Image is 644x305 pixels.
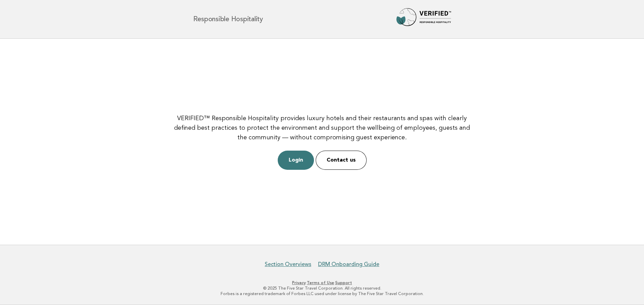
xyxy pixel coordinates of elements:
a: Terms of Use [307,280,334,285]
p: Forbes is a registered trademark of Forbes LLC used under license by The Five Star Travel Corpora... [113,291,531,296]
p: · · [113,280,531,285]
a: Login [278,151,314,170]
a: Contact us [316,151,367,170]
a: Privacy [292,280,306,285]
p: © 2025 The Five Star Travel Corporation. All rights reserved. [113,285,531,291]
a: DRM Onboarding Guide [318,261,379,268]
p: VERIFIED™ Responsible Hospitality provides luxury hotels and their restaurants and spas with clea... [169,114,475,142]
a: Section Overviews [265,261,311,268]
img: Forbes Travel Guide [396,8,451,30]
h1: Responsible Hospitality [193,16,263,23]
a: Support [335,280,352,285]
